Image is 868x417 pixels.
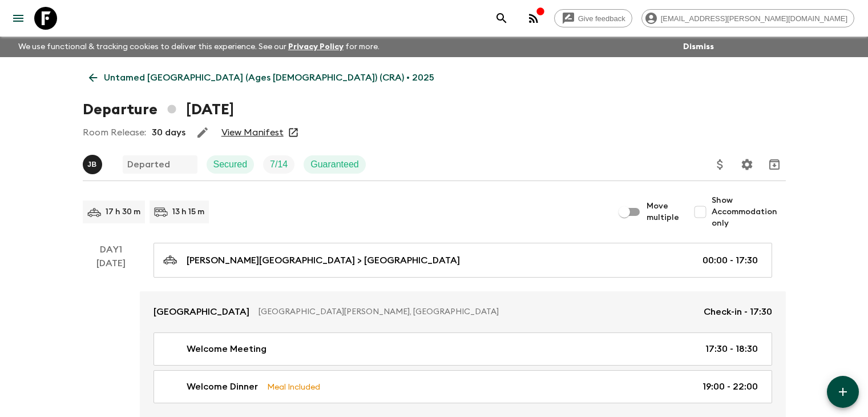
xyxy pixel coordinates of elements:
[104,71,434,85] p: Untamed [GEOGRAPHIC_DATA] (Ages [DEMOGRAPHIC_DATA]) (CRA) • 2025
[703,380,758,394] p: 19:00 - 22:00
[83,243,140,256] p: Day 1
[172,206,204,218] p: 13 h 15 m
[763,153,786,176] button: Archive (Completed, Cancelled or Unsynced Departures only)
[703,254,758,267] p: 00:00 - 17:30
[154,243,772,278] a: [PERSON_NAME][GEOGRAPHIC_DATA] > [GEOGRAPHIC_DATA]00:00 - 17:30
[187,254,460,267] p: [PERSON_NAME][GEOGRAPHIC_DATA] > [GEOGRAPHIC_DATA]
[705,342,758,356] p: 17:30 - 18:30
[7,7,30,30] button: menu
[213,158,248,171] p: Secured
[187,342,267,356] p: Welcome Meeting
[704,305,772,319] p: Check-in - 17:30
[270,158,288,171] p: 7 / 14
[83,126,146,139] p: Room Release:
[267,380,320,393] p: Meal Included
[554,9,632,27] a: Give feedback
[154,370,772,403] a: Welcome DinnerMeal Included19:00 - 22:00
[259,306,695,318] p: [GEOGRAPHIC_DATA][PERSON_NAME], [GEOGRAPHIC_DATA]
[490,7,513,30] button: search adventures
[221,127,284,138] a: View Manifest
[263,155,294,174] div: Trip Fill
[140,291,786,332] a: [GEOGRAPHIC_DATA][GEOGRAPHIC_DATA][PERSON_NAME], [GEOGRAPHIC_DATA]Check-in - 17:30
[712,195,786,229] span: Show Accommodation only
[647,201,680,223] span: Move multiple
[106,206,140,218] p: 17 h 30 m
[288,43,344,51] a: Privacy Policy
[83,66,441,89] a: Untamed [GEOGRAPHIC_DATA] (Ages [DEMOGRAPHIC_DATA]) (CRA) • 2025
[96,256,126,417] div: [DATE]
[655,14,854,23] span: [EMAIL_ADDRESS][PERSON_NAME][DOMAIN_NAME]
[127,158,170,171] p: Departed
[154,305,249,319] p: [GEOGRAPHIC_DATA]
[83,158,104,167] span: Joe Bernini
[680,39,717,55] button: Dismiss
[187,380,258,394] p: Welcome Dinner
[310,158,359,171] p: Guaranteed
[709,153,732,176] button: Update Price, Early Bird Discount and Costs
[736,153,758,176] button: Settings
[14,37,384,57] p: We use functional & tracking cookies to deliver this experience. See our for more.
[207,155,255,174] div: Secured
[152,126,185,139] p: 30 days
[83,98,234,121] h1: Departure [DATE]
[154,332,772,366] a: Welcome Meeting17:30 - 18:30
[572,14,632,23] span: Give feedback
[641,9,854,27] div: [EMAIL_ADDRESS][PERSON_NAME][DOMAIN_NAME]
